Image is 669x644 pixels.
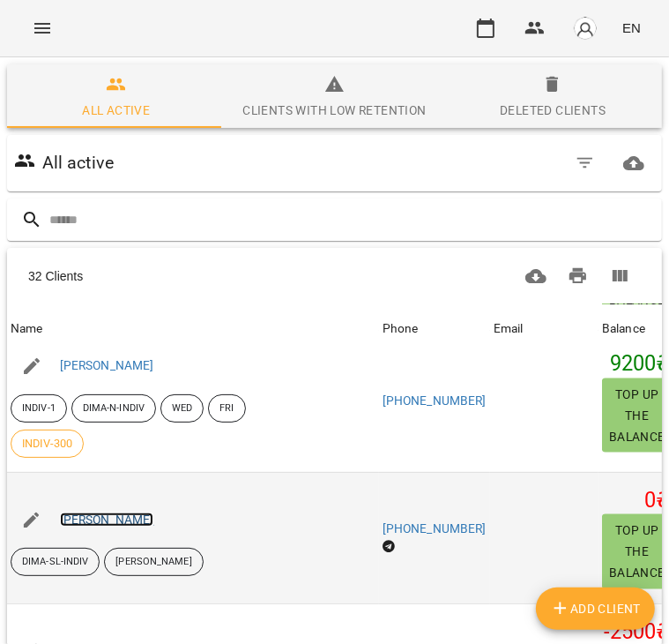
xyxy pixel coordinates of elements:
button: EN [615,11,648,44]
span: Add Client [550,598,642,619]
p: WED [172,401,192,416]
div: Deleted clients [500,100,606,121]
div: Phone [383,318,419,340]
div: Sort [11,318,43,340]
span: Top up the balance [609,520,665,583]
div: Name [11,318,43,340]
div: Balance [602,318,645,340]
div: DIMA-N-INDIV [71,394,156,423]
p: [PERSON_NAME] [115,555,191,570]
p: DIMA-N-INDIV [83,401,145,416]
p: INDIV-1 [22,401,56,416]
div: FRI [208,394,245,423]
a: [PERSON_NAME] [60,358,154,372]
button: Print [557,255,599,297]
div: INDIV-1 [11,394,67,423]
span: Email [494,318,595,340]
div: DIMA-SL-INDIV [11,548,100,576]
div: Sort [602,318,645,340]
span: EN [622,19,641,37]
button: Download CSV [515,255,557,297]
div: Email [494,318,524,340]
button: Menu [21,7,63,49]
span: Name [11,318,375,340]
div: Sort [494,318,524,340]
div: [PERSON_NAME] [104,548,203,576]
button: Columns view [598,255,641,297]
p: DIMA-SL-INDIV [22,555,88,570]
span: Top up the balance [609,384,665,447]
div: Clients with low retention [242,100,426,121]
div: 32 Clients [28,260,299,292]
img: avatar_s.png [573,16,598,41]
button: Add Client [536,588,656,630]
span: Phone [383,318,487,340]
div: All active [82,100,150,121]
a: [PERSON_NAME] [60,513,154,527]
span: INDIV-300 [11,436,83,452]
div: WED [160,394,204,423]
a: [PHONE_NUMBER] [383,393,487,408]
div: Sort [383,318,419,340]
p: FRI [219,401,234,416]
h6: All active [42,149,114,176]
a: [PHONE_NUMBER] [383,521,487,535]
div: Table Toolbar [7,248,662,304]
